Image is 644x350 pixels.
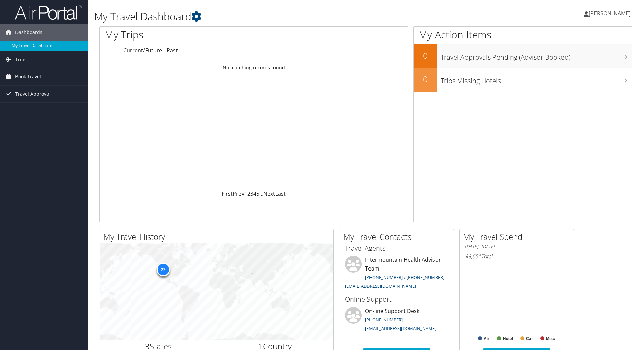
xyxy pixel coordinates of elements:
a: [EMAIL_ADDRESS][DOMAIN_NAME] [345,283,416,289]
h3: Trips Missing Hotels [441,73,632,86]
h1: My Travel Dashboard [94,9,456,24]
a: Last [275,190,286,197]
a: 0Trips Missing Hotels [414,68,632,92]
text: Car [526,336,533,341]
h6: Total [465,253,569,260]
h2: 0 [414,73,437,85]
span: Dashboards [15,24,42,41]
a: [EMAIL_ADDRESS][DOMAIN_NAME] [365,325,436,331]
h2: 0 [414,50,437,61]
a: 5 [256,190,259,197]
a: 3 [250,190,253,197]
h3: Online Support [345,295,449,304]
span: Travel Approval [15,86,51,102]
span: [PERSON_NAME] [589,10,631,17]
span: … [259,190,263,197]
a: 1 [244,190,247,197]
span: Book Travel [15,68,41,85]
h2: My Travel History [103,231,333,243]
a: [PHONE_NUMBER] [365,317,403,323]
a: 4 [253,190,256,197]
a: [PERSON_NAME] [584,3,637,24]
img: airportal-logo.png [15,4,82,20]
h2: My Travel Spend [463,231,574,243]
a: First [222,190,233,197]
a: 2 [247,190,250,197]
h2: My Travel Contacts [343,231,454,243]
li: On-line Support Desk [342,307,452,335]
li: Intermountain Health Advisor Team [342,256,452,292]
a: Current/Future [123,46,162,54]
h1: My Trips [105,28,275,42]
span: $3,651 [465,253,481,260]
text: Air [484,336,489,341]
a: [PHONE_NUMBER] / [PHONE_NUMBER] [365,274,444,280]
text: Hotel [503,336,513,341]
div: 22 [156,263,170,276]
h6: [DATE] - [DATE] [465,244,569,250]
h3: Travel Approvals Pending (Advisor Booked) [441,49,632,62]
h1: My Action Items [414,28,632,42]
a: Next [263,190,275,197]
text: Misc [546,336,555,341]
a: 0Travel Approvals Pending (Advisor Booked) [414,44,632,68]
h3: Travel Agents [345,244,449,253]
td: No matching records found [100,62,408,74]
span: Trips [15,51,27,68]
a: Past [167,46,178,54]
a: Prev [233,190,244,197]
